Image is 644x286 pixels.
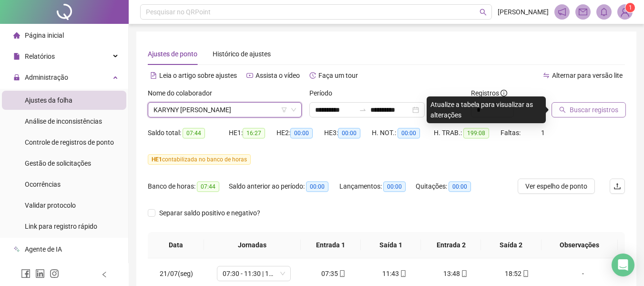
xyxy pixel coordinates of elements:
span: Análise de inconsistências [25,117,102,125]
span: Faça um tour [318,72,358,79]
span: 21/07(seg) [160,270,193,277]
span: Alternar para versão lite [552,72,623,79]
span: Histórico de ajustes [213,50,271,58]
span: to [359,106,367,114]
span: 1 [541,129,545,137]
span: facebook [21,269,31,278]
th: Saída 2 [481,232,541,258]
div: Quitações: [416,181,482,192]
div: HE 2: [276,127,324,138]
div: 13:48 [433,268,479,279]
span: Ver espelho de ponto [525,181,587,191]
div: 07:35 [311,268,357,279]
span: Ajustes de ponto [148,50,197,58]
sup: Atualize o seu contato no menu Meus Dados [625,3,635,12]
th: Data [148,232,204,258]
div: Banco de horas: [148,181,229,192]
span: Link para registro rápido [25,222,97,230]
span: bell [600,8,608,16]
span: Registros [471,88,507,98]
span: upload [613,182,621,190]
div: H. NOT.: [372,127,434,138]
span: down [291,107,296,113]
span: lock [13,74,20,81]
span: [PERSON_NAME] [498,7,549,17]
span: Buscar registros [570,105,618,115]
div: Saldo total: [148,127,229,138]
span: 16:27 [243,128,265,138]
span: Observações [549,240,610,250]
th: Observações [542,232,618,258]
span: mobile [399,270,407,277]
span: instagram [50,269,59,278]
th: Entrada 2 [421,232,481,258]
span: file-text [150,72,157,79]
span: notification [558,8,566,16]
span: 00:00 [398,128,420,138]
th: Saída 1 [361,232,421,258]
label: Nome do colaborador [148,88,218,98]
span: home [13,32,20,39]
span: KARYNY EMYLLY SILVA AMORIM [153,103,296,117]
span: 00:00 [290,128,313,138]
th: Entrada 1 [301,232,361,258]
span: 07:30 - 11:30 | 13:00 - 17:00 [223,266,285,281]
span: mobile [521,270,529,277]
span: mobile [460,270,468,277]
label: Período [309,88,338,98]
span: swap-right [359,106,367,114]
span: Leia o artigo sobre ajustes [159,72,237,79]
span: 07:44 [183,128,205,138]
span: swap [543,72,550,79]
div: H. TRAB.: [434,127,501,138]
span: 07:44 [197,181,219,192]
span: youtube [246,72,253,79]
span: search [480,9,487,16]
span: 00:00 [449,181,471,192]
span: mobile [338,270,346,277]
div: - [555,268,611,279]
span: contabilizada no banco de horas [148,154,251,165]
div: 18:52 [494,268,540,279]
span: Relatórios [25,53,55,60]
span: 00:00 [338,128,360,138]
span: HE 1 [152,156,162,163]
span: Gestão de solicitações [25,159,91,167]
span: 00:00 [383,181,406,192]
span: Separar saldo positivo e negativo? [155,208,264,218]
span: 1 [629,4,632,11]
span: 00:00 [306,181,328,192]
div: Atualize a tabela para visualizar as alterações [427,96,546,123]
span: left [101,271,108,278]
span: 199:08 [463,128,489,138]
span: filter [281,107,287,113]
span: info-circle [501,90,507,96]
span: Ajustes da folha [25,96,72,104]
div: Saldo anterior ao período: [229,181,339,192]
span: Validar protocolo [25,201,76,209]
span: file [13,53,20,60]
span: search [559,106,566,113]
span: history [309,72,316,79]
div: HE 3: [324,127,372,138]
div: Open Intercom Messenger [612,254,634,276]
div: 11:43 [372,268,418,279]
img: 80170 [618,5,632,19]
span: Agente de IA [25,245,62,253]
button: Buscar registros [552,102,626,117]
button: Ver espelho de ponto [518,179,595,194]
span: Página inicial [25,32,64,39]
span: Administração [25,74,68,81]
span: Faltas: [501,129,522,137]
div: HE 1: [229,127,276,138]
span: mail [579,8,587,16]
span: Ocorrências [25,180,61,188]
span: Assista o vídeo [256,72,300,79]
th: Jornadas [204,232,301,258]
div: Lançamentos: [339,181,416,192]
span: linkedin [35,269,45,278]
span: Controle de registros de ponto [25,138,114,146]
